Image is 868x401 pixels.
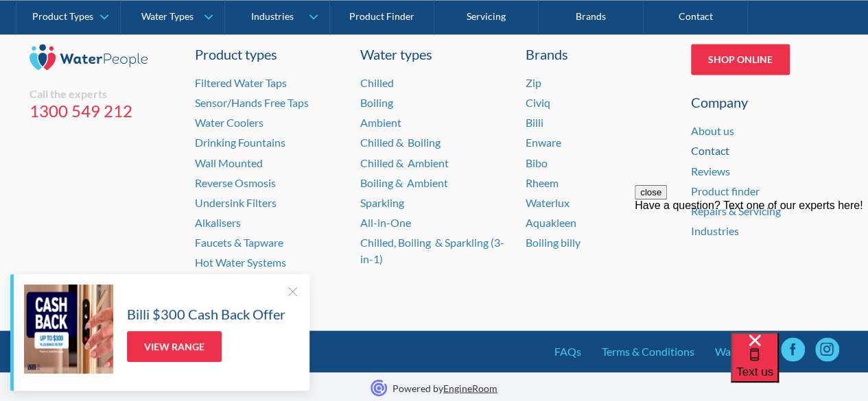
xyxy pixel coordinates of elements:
[195,96,309,109] a: Sensor/Hands Free Taps
[24,284,113,374] img: Billi $300 Cash Back Offer
[360,136,441,149] a: Chilled & Boiling
[554,343,581,359] a: FAQs
[250,11,293,23] div: Industries
[360,116,401,129] a: Ambient
[360,215,411,228] a: All-in-One
[360,195,404,208] a: Sparkling
[195,235,283,248] a: Faucets & Tapware
[602,343,694,359] a: Terms & Conditions
[127,304,285,324] h5: Billi $300 Cash Back Offer
[635,185,868,350] iframe: podium webchat widget prompt
[360,175,448,189] a: Boiling & Ambient
[195,116,263,129] a: Water Coolers
[360,156,449,169] a: Chilled & Ambient
[443,382,497,393] a: EngineRoom
[526,156,548,169] a: Bibo
[30,87,178,101] div: Call the experts
[526,116,543,129] a: Billi
[526,195,570,208] a: Waterlux
[526,136,561,149] a: Enware
[127,331,222,362] a: View Range
[691,184,760,197] a: Product finder
[195,215,241,228] a: Alkalisers
[526,96,550,109] a: Civiq
[691,124,734,137] a: About us
[360,235,504,265] a: Chilled, Boiling & Sparkling (3-in-1)
[360,96,393,109] a: Boiling
[195,76,287,89] a: Filtered Water Taps
[195,195,277,208] a: Undersink Filters
[195,255,286,268] a: Hot Water Systems
[360,76,394,89] a: Chilled
[526,44,674,64] div: Brands
[360,44,508,64] a: Water types
[195,136,285,149] a: Drinking Fountains
[32,11,93,23] div: Product Types
[691,44,790,75] a: Shop Online
[526,215,576,228] a: Aquakleen
[195,44,343,64] a: Product types
[30,101,178,121] a: 1300 549 212
[195,156,263,169] a: Wall Mounted
[731,332,868,401] iframe: podium webchat widget bubble
[526,76,541,89] a: Zip
[691,164,730,177] a: Reviews
[526,175,559,189] a: Rheem
[141,11,193,23] div: Water Types
[195,175,276,189] a: Reverse Osmosis
[691,92,839,112] div: Company
[392,380,497,395] p: Powered by
[526,235,580,248] a: Boiling billy
[715,343,760,359] a: Warranty
[691,144,729,157] a: Contact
